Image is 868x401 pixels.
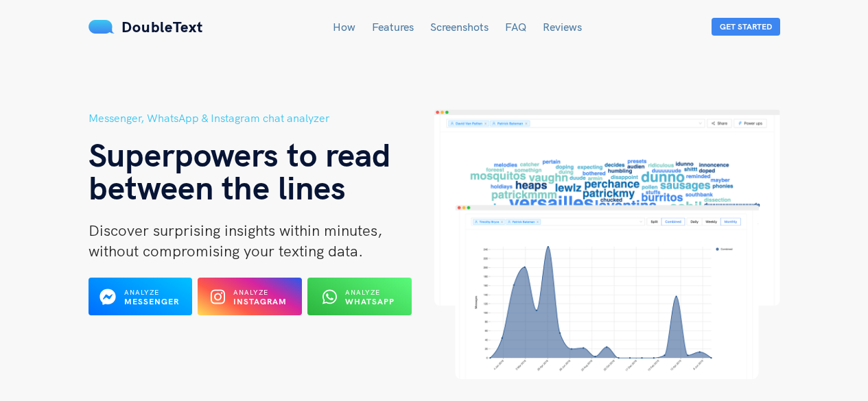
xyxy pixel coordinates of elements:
[89,295,193,308] a: Analyze Messenger
[712,18,780,36] button: Get Started
[89,167,346,208] span: between the lines
[372,20,414,34] a: Features
[89,110,434,127] h5: Messenger, WhatsApp & Instagram chat analyzer
[434,110,780,379] img: hero
[333,20,355,34] a: How
[121,17,203,36] span: DoubleText
[89,241,363,260] span: without compromising your texting data.
[89,221,382,240] span: Discover surprising insights within minutes,
[124,296,179,306] b: Messenger
[505,20,526,34] a: FAQ
[89,278,193,315] button: Analyze Messenger
[198,278,302,315] button: Analyze Instagram
[124,288,159,297] span: Analyze
[430,20,489,34] a: Screenshots
[198,295,302,308] a: Analyze Instagram
[233,288,268,297] span: Analyze
[307,295,412,308] a: Analyze WhatsApp
[543,20,582,34] a: Reviews
[233,296,287,306] b: Instagram
[345,288,380,297] span: Analyze
[345,296,395,306] b: WhatsApp
[89,17,203,36] a: DoubleText
[89,20,115,34] img: mS3x8y1f88AAAAABJRU5ErkJggg==
[307,278,412,315] button: Analyze WhatsApp
[89,134,391,175] span: Superpowers to read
